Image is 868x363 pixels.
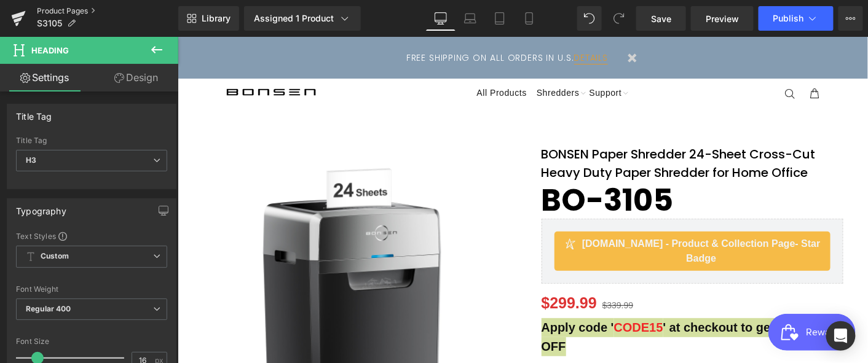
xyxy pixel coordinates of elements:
div: Text Styles [16,231,167,241]
button: Publish [759,6,834,31]
span: Shredders [359,52,402,61]
span: [DOMAIN_NAME] - Product & Collection Page [404,200,643,229]
span: Publish [773,14,804,23]
span: $339.99 [425,263,456,273]
h1: BONSEN Paper Shredder 24-Sheet Cross-Cut Heavy Duty Paper Shredder for Home Office [364,108,666,145]
a: Desktop [426,6,456,31]
button: More [838,6,863,31]
a: All Products [294,47,354,66]
a: Product Pages [37,6,178,16]
a: Tablet [485,6,515,31]
strong: Apply code ' [364,284,436,297]
span: $299.99 [364,259,419,273]
span: Library [202,13,231,24]
button: Undo [577,6,602,31]
div: Assigned 1 Product [254,12,351,25]
b: Custom [41,251,69,262]
a: Support [407,47,444,66]
span: All Products [299,52,349,61]
a: Preview [691,6,754,31]
iframe: Button to open loyalty program pop-up [591,277,678,314]
a: Laptop [456,6,485,31]
a: New Library [178,6,239,31]
div: Typography [16,199,66,216]
div: Title Tag [16,136,167,145]
b: Regular 400 [26,304,71,313]
strong: ' at checkout to get Extra 15% OFF [364,284,660,316]
div: Font Weight [16,285,167,294]
a: DETAILS [397,15,430,28]
span: Support [412,52,444,61]
div: Title Tag [16,104,52,122]
div: Open Intercom Messenger [826,321,856,351]
div: FREE SHIPPING ON ALL ORDERS IN U.S. [229,15,430,28]
strong: CODE15 [436,284,486,297]
b: H3 [26,155,36,165]
span: Preview [706,12,739,25]
a: Design [92,64,181,92]
span: S3105 [37,18,62,28]
a: Shredders [354,47,407,66]
div: Font Size [16,337,167,346]
span: Save [651,12,671,25]
button: Redo [607,6,631,31]
span: Heading [31,45,69,55]
strong: BO-3105 [364,141,496,185]
a: Mobile [515,6,544,31]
